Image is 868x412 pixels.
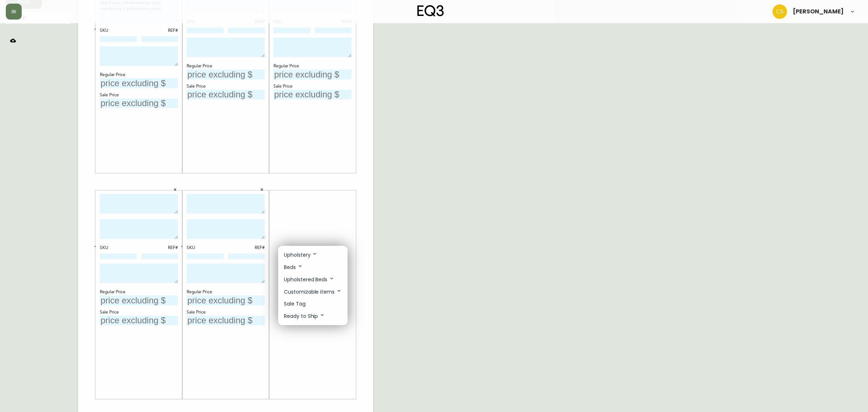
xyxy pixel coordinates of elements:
p: Sale Tag [284,300,306,308]
p: Beds [284,263,303,271]
p: Upholstery [284,251,318,259]
p: Ready to Ship [284,312,325,320]
p: Customizable items [284,288,342,296]
p: Upholstered Beds [284,276,335,283]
